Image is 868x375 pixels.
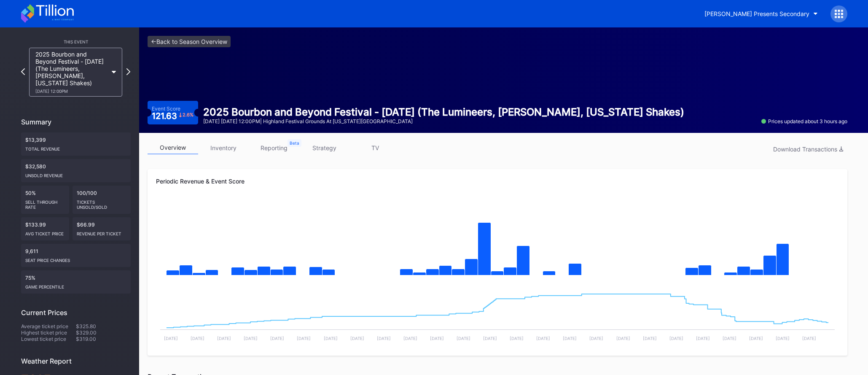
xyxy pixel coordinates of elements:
div: $325.80 [76,323,131,329]
a: <-Back to Season Overview [148,36,231,47]
text: [DATE] [749,336,763,341]
div: $66.99 [73,217,131,240]
text: [DATE] [297,336,311,341]
text: [DATE] [270,336,284,341]
div: Lowest ticket price [21,336,76,342]
div: 50% [21,186,70,214]
text: [DATE] [563,336,577,341]
a: reporting [249,141,299,154]
a: overview [148,141,198,154]
text: [DATE] [350,336,364,341]
div: 2025 Bourbon and Beyond Festival - [DATE] (The Lumineers, [PERSON_NAME], [US_STATE] Shakes) [203,106,684,118]
div: $133.99 [21,217,70,240]
div: Game percentile [25,281,126,289]
text: [DATE] [217,336,231,341]
div: $13,399 [21,132,131,156]
div: Sell Through Rate [25,196,65,210]
text: [DATE] [589,336,603,341]
text: [DATE] [457,336,470,341]
text: [DATE] [164,336,178,341]
text: [DATE] [616,336,630,341]
div: 121.63 [152,112,194,120]
div: $32,580 [21,159,131,182]
div: seat price changes [25,254,126,263]
text: [DATE] [642,336,656,341]
text: [DATE] [376,336,390,341]
div: Revenue per ticket [77,228,126,236]
div: Event Score [152,105,180,112]
text: [DATE] [403,336,417,341]
a: TV [350,141,400,154]
svg: Chart title [156,200,839,284]
div: 2025 Bourbon and Beyond Festival - [DATE] (The Lumineers, [PERSON_NAME], [US_STATE] Shakes) [35,51,108,94]
div: [PERSON_NAME] Presents Secondary [704,10,809,17]
div: [DATE] [DATE] 12:00PM | Highland Festival Grounds at [US_STATE][GEOGRAPHIC_DATA] [203,118,684,124]
svg: Chart title [156,284,839,347]
text: [DATE] [510,336,524,341]
div: Avg ticket price [25,228,65,236]
div: Periodic Revenue & Event Score [156,178,839,185]
div: Prices updated about 3 hours ago [761,118,847,124]
text: [DATE] [776,336,790,341]
text: [DATE] [669,336,683,341]
div: Unsold Revenue [25,170,126,178]
text: [DATE] [483,336,497,341]
div: 2.6 % [183,113,193,117]
text: [DATE] [802,336,816,341]
text: [DATE] [722,336,736,341]
div: Download Transactions [773,146,843,153]
div: Weather Report [21,357,131,365]
text: [DATE] [696,336,709,341]
text: [DATE] [191,336,204,341]
a: strategy [299,141,350,154]
div: $329.00 [76,329,131,336]
div: Average ticket price [21,323,76,329]
text: [DATE] [323,336,337,341]
div: $319.00 [76,336,131,342]
button: Download Transactions [769,143,847,155]
div: Current Prices [21,308,131,317]
text: [DATE] [430,336,443,341]
a: inventory [198,141,249,154]
text: [DATE] [244,336,258,341]
div: 75% [21,270,131,294]
text: [DATE] [536,336,550,341]
div: 100/100 [73,186,131,214]
div: Highest ticket price [21,329,76,336]
div: Tickets Unsold/Sold [77,196,126,210]
div: Summary [21,118,131,126]
div: This Event [21,39,131,44]
button: [PERSON_NAME] Presents Secondary [698,6,824,22]
div: 9,611 [21,244,131,267]
div: [DATE] 12:00PM [35,89,108,94]
div: Total Revenue [25,143,126,151]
